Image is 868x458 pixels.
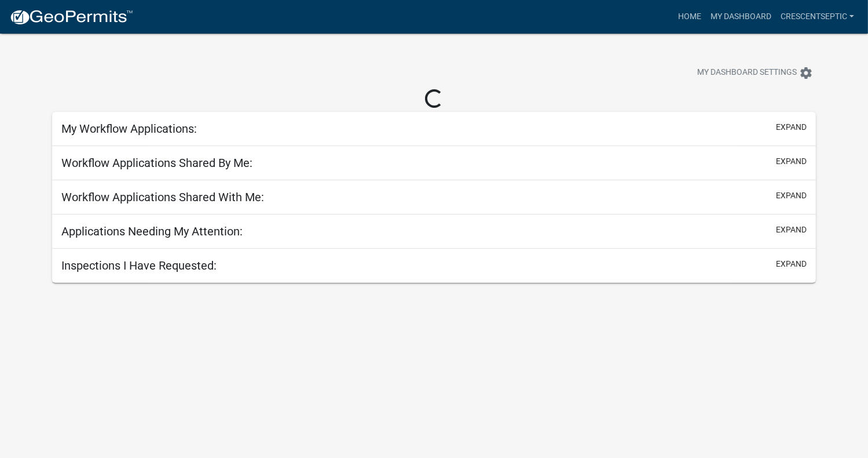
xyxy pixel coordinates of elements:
[799,66,813,80] i: settings
[776,258,807,270] button: expand
[61,122,197,136] h5: My Workflow Applications:
[776,155,807,168] button: expand
[776,121,807,133] button: expand
[673,6,706,28] a: Home
[697,66,797,80] span: My Dashboard Settings
[61,156,252,170] h5: Workflow Applications Shared By Me:
[706,6,776,28] a: My Dashboard
[688,61,822,84] button: My Dashboard Settingssettings
[61,259,217,272] h5: Inspections I Have Requested:
[61,190,264,204] h5: Workflow Applications Shared With Me:
[776,190,807,202] button: expand
[776,224,807,236] button: expand
[61,224,243,238] h5: Applications Needing My Attention:
[776,6,859,28] a: Crescentseptic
